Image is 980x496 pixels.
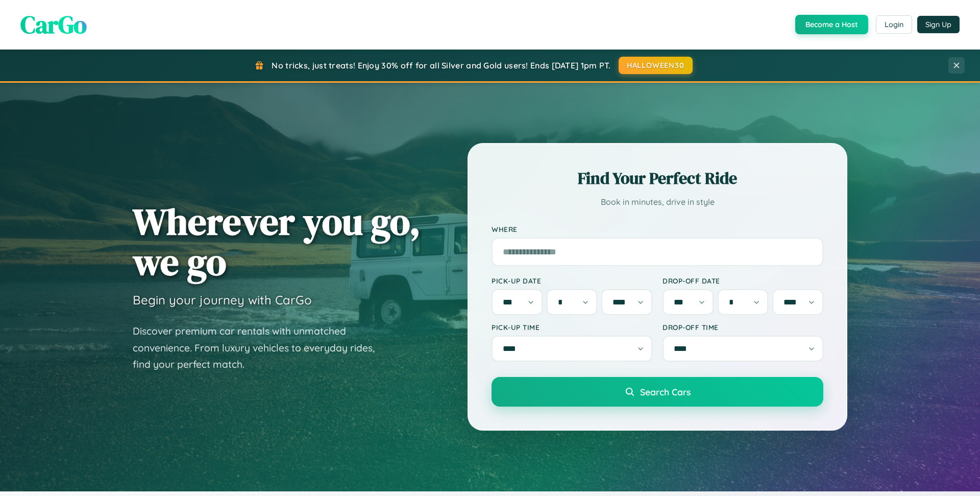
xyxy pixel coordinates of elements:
[917,16,960,33] button: Sign Up
[133,292,312,308] h3: Begin your journey with CarGo
[876,15,912,34] button: Login
[795,15,868,34] button: Become a Host
[492,323,652,332] label: Pick-up Time
[663,276,823,285] label: Drop-off Date
[492,377,823,407] button: Search Cars
[20,8,87,41] span: CarGo
[640,386,691,397] span: Search Cars
[272,60,610,70] span: No tricks, just treats! Enjoy 30% off for all Silver and Gold users! Ends [DATE] 1pm PT.
[133,323,388,373] p: Discover premium car rentals with unmatched convenience. From luxury vehicles to everyday rides, ...
[663,323,823,332] label: Drop-off Time
[492,195,823,209] p: Book in minutes, drive in style
[492,225,823,233] label: Where
[492,276,652,285] label: Pick-up Date
[133,201,421,282] h1: Wherever you go, we go
[619,57,693,74] button: HALLOWEEN30
[492,167,823,190] h2: Find Your Perfect Ride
